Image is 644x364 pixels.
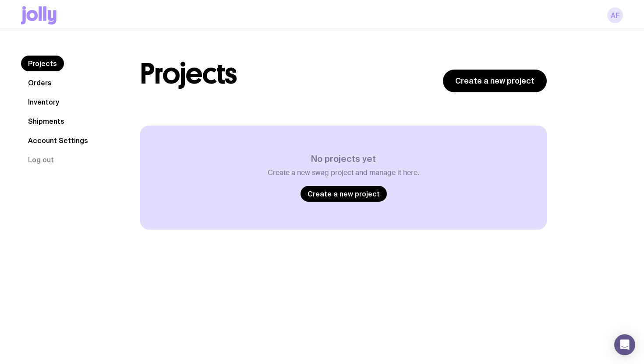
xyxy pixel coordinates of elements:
[21,152,61,168] button: Log out
[301,186,387,202] a: Create a new project
[21,94,66,110] a: Inventory
[21,75,59,91] a: Orders
[268,168,419,177] p: Create a new swag project and manage it here.
[607,7,623,23] a: AF
[268,154,419,164] h3: No projects yet
[21,133,95,148] a: Account Settings
[614,334,635,355] div: Open Intercom Messenger
[140,60,237,88] h1: Projects
[21,113,71,129] a: Shipments
[443,70,547,92] a: Create a new project
[21,56,64,71] a: Projects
